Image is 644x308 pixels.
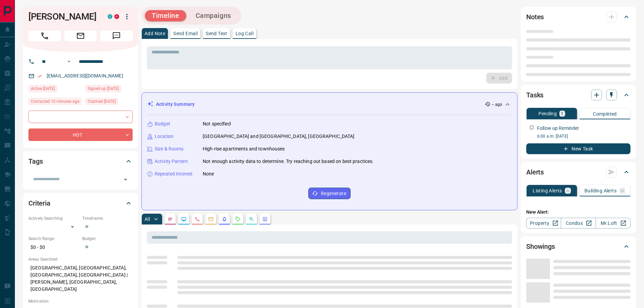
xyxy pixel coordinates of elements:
[28,262,133,295] p: [GEOGRAPHIC_DATA], [GEOGRAPHIC_DATA], [GEOGRAPHIC_DATA], [GEOGRAPHIC_DATA] | [PERSON_NAME], [GEOG...
[195,216,200,222] svg: Calls
[235,216,241,222] svg: Requests
[492,101,502,108] p: -- ago
[222,216,227,222] svg: Listing Alerts
[155,170,193,177] p: Repeated Interest
[189,10,238,21] button: Campaigns
[526,209,630,216] p: New Alert:
[526,167,544,177] h2: Alerts
[526,164,630,180] div: Alerts
[236,31,253,36] p: Log Call
[145,10,186,21] button: Timeline
[155,145,184,152] p: Size & Rooms
[526,9,630,25] div: Notes
[47,73,123,78] a: [EMAIL_ADDRESS][DOMAIN_NAME]
[145,217,150,221] p: All
[28,128,133,141] div: HOT
[28,195,133,211] div: Criteria
[82,236,133,242] p: Budget:
[114,14,119,19] div: property.ca
[147,98,512,111] div: Activity Summary-- ago
[145,31,165,36] p: Add Note
[526,143,630,154] button: New Task
[28,156,43,167] h2: Tags
[31,98,80,105] span: Contacted 10 minutes ago
[28,30,61,41] span: Call
[203,170,214,177] p: None
[28,11,97,22] h1: [PERSON_NAME]
[596,218,630,229] a: Mr.Loft
[28,198,50,209] h2: Criteria
[203,133,355,140] p: [GEOGRAPHIC_DATA] and [GEOGRAPHIC_DATA], [GEOGRAPHIC_DATA]
[28,256,133,262] p: Areas Searched:
[208,216,214,222] svg: Emails
[28,236,79,242] p: Search Range:
[561,111,563,116] p: 1
[85,98,133,107] div: Mon Jul 21 2025
[28,298,133,304] p: Motivation:
[28,98,82,107] div: Sat Sep 13 2025
[181,216,186,222] svg: Lead Browsing Activity
[65,57,73,66] button: Open
[155,120,170,127] p: Budget
[88,98,116,105] span: Claimed [DATE]
[203,120,231,127] p: Not specified
[593,112,617,116] p: Completed
[206,31,227,36] p: Send Text
[121,175,130,184] button: Open
[526,11,544,22] h2: Notes
[203,145,285,152] p: High-rise apartments and townhouses
[249,216,254,222] svg: Opportunities
[526,87,630,103] div: Tasks
[168,216,173,222] svg: Notes
[561,218,596,229] a: Condos
[108,14,112,19] div: condos.ca
[28,242,79,253] p: $0 - $0
[31,85,55,92] span: Active [DATE]
[584,188,617,193] p: Building Alerts
[28,215,79,221] p: Actively Searching:
[203,158,374,165] p: Not enough activity data to determine. Try reaching out based on best practices.
[82,215,133,221] p: Timeframe:
[100,30,133,41] span: Message
[262,216,268,222] svg: Agent Actions
[156,101,195,108] p: Activity Summary
[173,31,198,36] p: Send Email
[533,188,562,193] p: Listing Alerts
[28,85,82,94] div: Tue Sep 02 2025
[537,125,579,132] p: Follow up Reminder
[538,111,557,116] p: Pending
[526,238,630,255] div: Showings
[526,218,561,229] a: Property
[155,158,188,165] p: Activity Pattern
[155,133,174,140] p: Location
[526,241,555,252] h2: Showings
[526,90,543,100] h2: Tasks
[28,153,133,169] div: Tags
[64,30,97,41] span: Email
[85,85,133,94] div: Sun May 11 2025
[37,74,42,78] svg: Email Verified
[88,85,119,92] span: Signed up [DATE]
[537,133,630,139] p: 6:00 a.m. [DATE]
[308,188,351,199] button: Regenerate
